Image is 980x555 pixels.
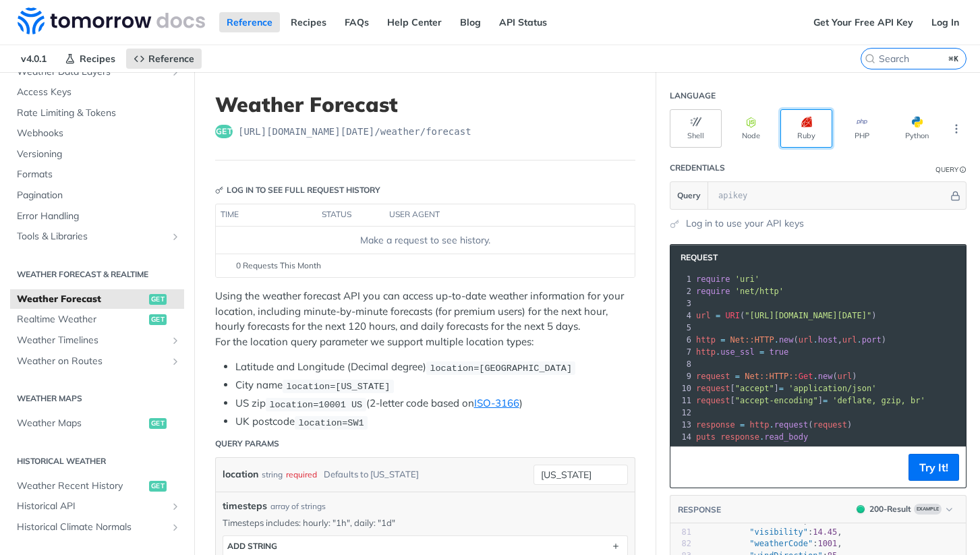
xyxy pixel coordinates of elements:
span: = [759,347,764,357]
span: new [818,372,833,381]
a: Weather Forecastget [10,289,184,310]
span: ( ) [696,420,852,430]
span: "accept-encoding" [735,396,818,405]
span: = [740,420,745,430]
a: Versioning [10,144,184,165]
span: [ ] [696,384,876,393]
span: "accept" [735,384,774,393]
span: Reference [148,53,194,65]
span: 'application/json' [788,384,876,393]
span: Weather on Routes [17,355,167,368]
button: Show subpages for Historical API [170,501,181,512]
span: get [149,314,167,325]
a: Weather Recent Historyget [10,476,184,496]
div: Defaults to [US_STATE] [324,465,419,484]
span: get [215,125,233,138]
a: Historical APIShow subpages for Historical API [10,496,184,517]
button: RESPONSE [677,503,722,517]
button: Show subpages for Weather Timelines [170,335,181,346]
span: https://api.tomorrow.io/v4/weather/forecast [238,125,471,138]
span: [ ] [696,396,925,405]
button: Copy to clipboard [677,457,696,477]
a: Reference [219,12,280,32]
span: request [774,420,809,430]
span: Weather Timelines [17,334,167,347]
a: Error Handling [10,206,184,227]
a: Weather Mapsget [10,413,184,434]
span: Weather Forecast [17,293,146,306]
a: Reference [126,49,202,69]
div: 14 [670,431,693,443]
svg: Key [215,186,223,194]
span: : , [701,516,808,525]
div: 82 [670,538,691,550]
span: request [696,384,730,393]
a: Rate Limiting & Tokens [10,103,184,123]
span: Weather Recent History [17,479,146,493]
button: Try It! [909,454,959,481]
button: Show subpages for Weather on Routes [170,356,181,367]
div: string [262,465,283,484]
span: 'deflate, gzip, br' [832,396,925,405]
svg: Search [865,53,875,64]
h2: Weather Maps [10,392,184,405]
button: PHP [836,109,888,148]
div: Query Params [215,438,279,450]
span: . [813,335,817,345]
span: = [716,311,720,320]
div: required [286,465,317,484]
span: . [813,372,817,381]
span: : , [701,527,842,537]
span: ( ) [696,372,857,381]
span: timesteps [223,499,267,513]
span: "visibility" [749,527,808,537]
span: = [823,396,828,405]
span: : , [701,539,842,548]
span: Recipes [80,53,115,65]
span: require [696,274,730,284]
a: Pagination [10,185,184,206]
span: url [696,311,711,320]
div: 8 [670,358,693,370]
span: puts [696,432,716,442]
span: Formats [17,168,181,181]
button: Shell [670,109,722,148]
button: Python [891,109,943,148]
span: response [696,420,735,430]
span: = [720,335,725,345]
span: Rate Limiting & Tokens [17,107,181,120]
div: 10 [670,382,693,395]
span: Error Handling [17,210,181,223]
img: Tomorrow.io Weather API Docs [18,7,205,34]
span: 14.45 [813,527,837,537]
span: v4.0.1 [13,49,54,69]
span: response [720,432,759,442]
span: request [813,420,847,430]
button: More Languages [946,119,967,139]
div: 3 [670,297,693,310]
span: use_ssl [720,347,755,357]
span: true [769,347,788,357]
kbd: ⌘K [946,52,962,65]
span: url [842,335,857,345]
span: ( ) [696,311,876,320]
a: Weather on RoutesShow subpages for Weather on Routes [10,351,184,372]
span: 'net/http' [735,287,784,296]
span: Query [677,189,701,202]
span: Pagination [17,189,181,202]
h2: Historical Weather [10,455,184,467]
span: Get [799,372,813,381]
li: UK postcode [235,414,635,430]
span: "[URL][DOMAIN_NAME][DATE]" [745,311,871,320]
div: Make a request to see history. [221,233,629,247]
span: Weather Maps [17,417,146,430]
a: Historical Climate NormalsShow subpages for Historical Climate Normals [10,517,184,537]
span: Historical Climate Normals [17,521,167,534]
a: Help Center [380,12,449,32]
span: "weatherCode" [749,539,813,548]
button: Ruby [780,109,832,148]
div: 81 [670,527,691,538]
li: Latitude and Longitude (Decimal degree) [235,359,635,375]
p: Using the weather forecast API you can access up-to-date weather information for your location, i... [215,289,635,349]
span: = [779,384,784,393]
